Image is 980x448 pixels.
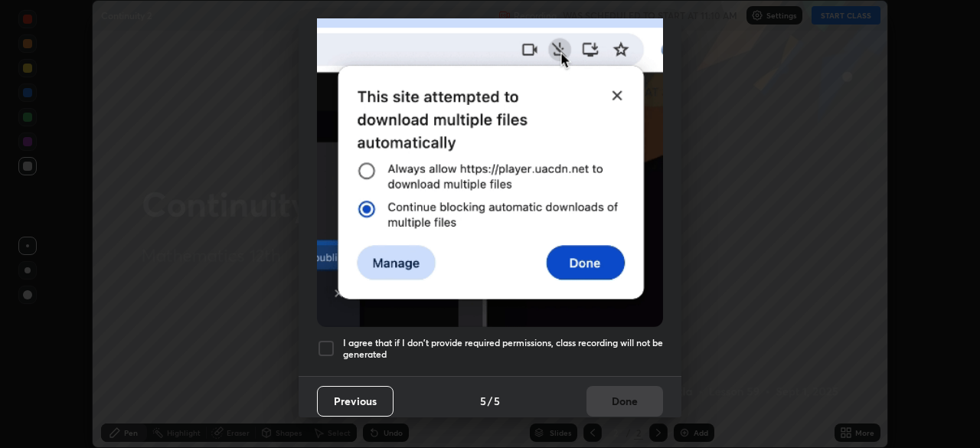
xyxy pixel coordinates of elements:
[488,393,492,409] h4: /
[480,393,486,409] h4: 5
[494,393,500,409] h4: 5
[343,337,663,361] h5: I agree that if I don't provide required permissions, class recording will not be generated
[317,386,394,417] button: Previous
